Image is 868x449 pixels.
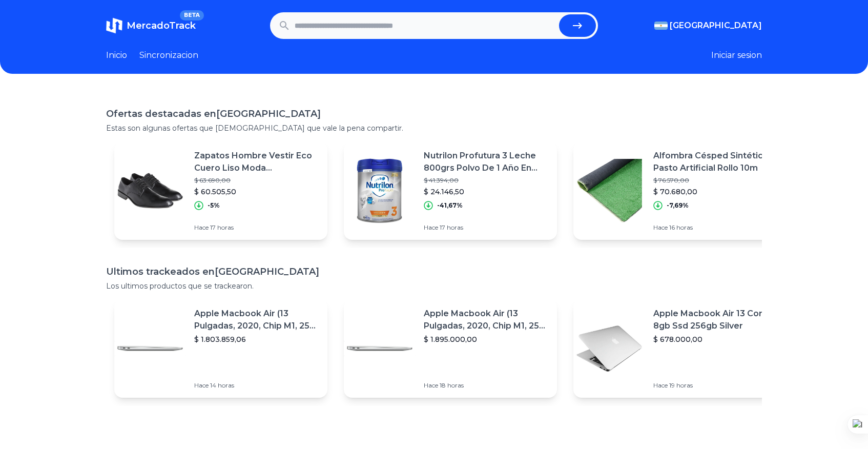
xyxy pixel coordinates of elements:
[180,10,204,21] span: BETA
[344,141,557,240] a: Featured imageNutrilon Profutura 3 Leche 800grs Polvo De 1 Año En Adelante$ 41.394,00$ 24.146,50-...
[114,155,186,227] img: Featured image
[344,299,557,398] a: Featured imageApple Macbook Air (13 Pulgadas, 2020, Chip M1, 256 Gb De Ssd, 8 Gb De Ram) - Plata$...
[654,22,668,30] img: Argentina
[424,176,549,185] p: $ 41.394,00
[106,49,127,62] a: Inicio
[106,123,762,133] p: Estas son algunas ofertas que [DEMOGRAPHIC_DATA] que vale la pena compartir.
[653,308,778,332] p: Apple Macbook Air 13 Core I5 8gb Ssd 256gb Silver
[424,187,549,197] p: $ 24.146,50
[653,150,778,174] p: Alfombra Césped Sintético Pasto Artificial Rollo 10m
[424,223,549,232] p: Hace 17 horas
[127,20,196,31] span: MercadoTrack
[194,381,319,390] p: Hace 14 horas
[106,107,762,121] h1: Ofertas destacadas en [GEOGRAPHIC_DATA]
[670,19,762,32] span: [GEOGRAPHIC_DATA]
[106,264,762,279] h1: Ultimos trackeados en [GEOGRAPHIC_DATA]
[208,201,220,210] p: -5%
[653,334,778,344] p: $ 678.000,00
[114,141,327,240] a: Featured imageZapatos Hombre Vestir Eco Cuero Liso Moda [PERSON_NAME] De La [PERSON_NAME]$ 63.690...
[106,17,196,34] a: MercadoTrackBETA
[653,176,778,185] p: $ 76.570,00
[653,381,778,390] p: Hace 19 horas
[344,313,416,384] img: Featured image
[654,19,762,32] button: [GEOGRAPHIC_DATA]
[114,313,186,384] img: Featured image
[424,381,549,390] p: Hace 18 horas
[437,201,463,210] p: -41,67%
[653,187,778,197] p: $ 70.680,00
[106,17,122,34] img: MercadoTrack
[106,281,762,291] p: Los ultimos productos que se trackearon.
[573,155,645,227] img: Featured image
[194,223,319,232] p: Hace 17 horas
[711,49,762,62] button: Iniciar sesion
[194,176,319,185] p: $ 63.690,00
[424,308,549,332] p: Apple Macbook Air (13 Pulgadas, 2020, Chip M1, 256 Gb De Ssd, 8 Gb De Ram) - Plata
[194,187,319,197] p: $ 60.505,50
[573,313,645,384] img: Featured image
[114,299,327,398] a: Featured imageApple Macbook Air (13 Pulgadas, 2020, Chip M1, 256 Gb De Ssd, 8 Gb De Ram) - Plata$...
[573,141,787,240] a: Featured imageAlfombra Césped Sintético Pasto Artificial Rollo 10m$ 76.570,00$ 70.680,00-7,69%Hac...
[667,201,689,210] p: -7,69%
[194,308,319,332] p: Apple Macbook Air (13 Pulgadas, 2020, Chip M1, 256 Gb De Ssd, 8 Gb De Ram) - Plata
[194,150,319,174] p: Zapatos Hombre Vestir Eco Cuero Liso Moda [PERSON_NAME] De La [PERSON_NAME]
[344,155,416,227] img: Featured image
[194,334,319,344] p: $ 1.803.859,06
[573,299,787,398] a: Featured imageApple Macbook Air 13 Core I5 8gb Ssd 256gb Silver$ 678.000,00Hace 19 horas
[139,49,198,62] a: Sincronizacion
[653,223,778,232] p: Hace 16 horas
[424,334,549,344] p: $ 1.895.000,00
[424,150,549,174] p: Nutrilon Profutura 3 Leche 800grs Polvo De 1 Año En Adelante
